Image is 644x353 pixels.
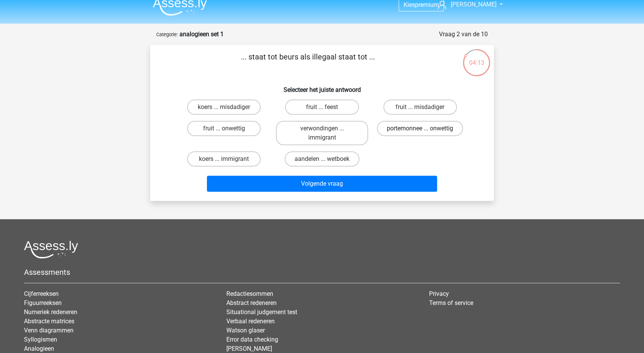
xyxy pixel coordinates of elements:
a: Numeriek redeneren [24,308,77,316]
button: Volgende vraag [207,176,437,192]
a: Error data checking [226,336,278,343]
label: fruit ... misdadiger [383,99,457,115]
a: Situational judgement test [226,308,297,316]
a: Analogieen [24,345,54,352]
label: portemonnee ... onwettig [377,121,463,136]
a: Terms of service [429,299,473,306]
a: Abstracte matrices [24,318,74,325]
a: Cijferreeksen [24,290,59,297]
a: Abstract redeneren [226,299,277,306]
span: Kies [404,1,415,8]
strong: analogieen set 1 [179,30,224,38]
a: [PERSON_NAME] [226,345,272,352]
span: [PERSON_NAME] [451,1,497,8]
div: 04:13 [462,48,491,67]
img: Assessly logo [24,241,78,258]
p: ... staat tot beurs als illegaal staat tot ... [162,51,453,74]
a: Venn diagrammen [24,327,74,334]
label: koers ... immigrant [187,151,261,167]
label: koers ... misdadiger [187,99,261,115]
a: Verbaal redeneren [226,318,275,325]
label: aandelen ... wetboek [285,151,359,167]
a: Watson glaser [226,327,265,334]
h6: Selecteer het juiste antwoord [162,80,482,93]
div: Vraag 2 van de 10 [439,30,488,39]
a: Redactiesommen [226,290,273,297]
h5: Assessments [24,268,620,277]
a: Privacy [429,290,449,297]
label: verwondingen ... immigrant [276,121,368,145]
small: Categorie: [156,32,178,37]
a: Figuurreeksen [24,299,62,306]
label: fruit ... feest [285,99,359,115]
span: premium [415,1,439,8]
a: Syllogismen [24,336,57,343]
label: fruit ... onwettig [187,121,261,136]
